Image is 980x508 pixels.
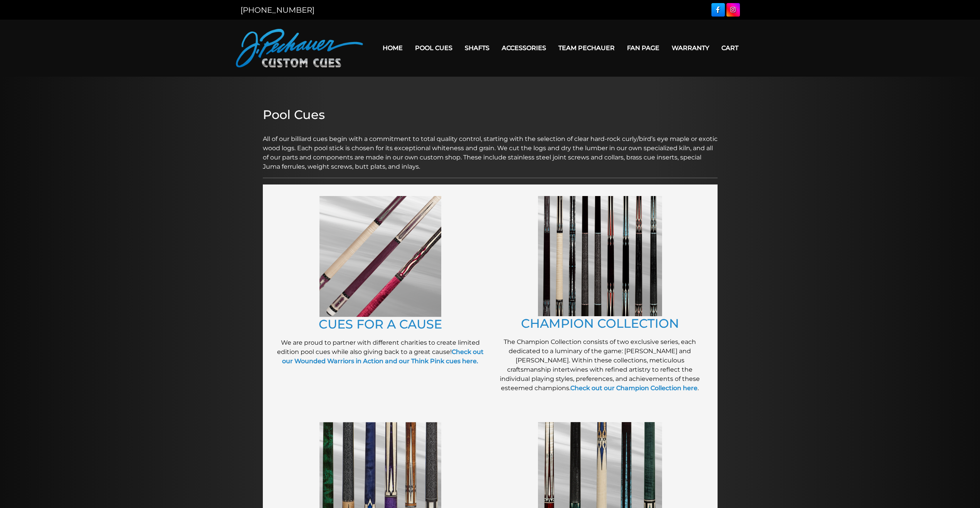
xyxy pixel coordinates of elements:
[409,38,459,58] a: Pool Cues
[570,384,698,392] a: Check out our Champion Collection here
[621,38,666,58] a: Fan Page
[521,316,679,331] a: CHAMPION COLLECTION
[552,38,621,58] a: Team Pechauer
[666,38,715,58] a: Warranty
[240,5,314,15] a: [PHONE_NUMBER]
[274,338,486,366] p: We are proud to partner with different charities to create limited edition pool cues while also g...
[282,348,484,365] a: Check out our Wounded Warriors in Action and our Think Pink cues here.
[236,29,363,67] img: Pechauer Custom Cues
[263,107,718,122] h2: Pool Cues
[494,337,706,393] p: The Champion Collection consists of two exclusive series, each dedicated to a luminary of the gam...
[263,125,718,171] p: All of our billiard cues begin with a commitment to total quality control, starting with the sele...
[319,317,442,332] a: CUES FOR A CAUSE
[459,38,496,58] a: Shafts
[496,38,552,58] a: Accessories
[715,38,745,58] a: Cart
[377,38,409,58] a: Home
